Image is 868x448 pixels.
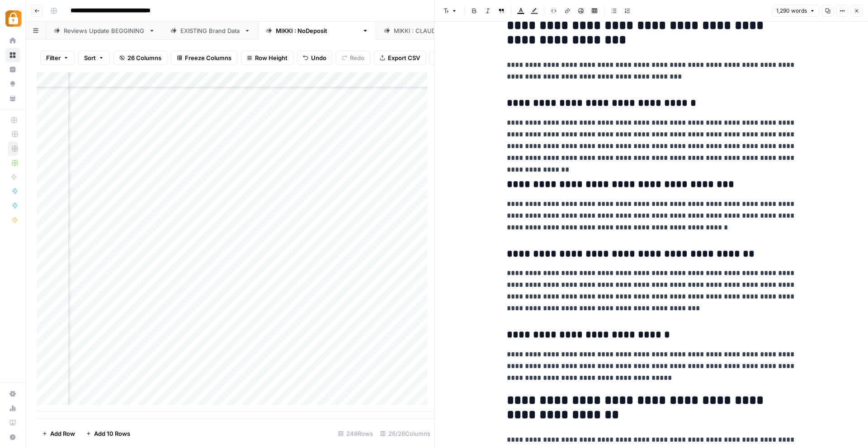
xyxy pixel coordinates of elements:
[80,426,136,441] button: Add 10 Rows
[113,51,167,65] button: 26 Columns
[64,26,145,35] div: Reviews Update BEGGINING
[394,26,495,35] div: [PERSON_NAME] : [PERSON_NAME]
[276,26,359,35] div: [PERSON_NAME] : NoDeposit
[5,48,20,62] a: Browse
[84,53,96,62] span: Sort
[776,7,807,15] span: 1,290 words
[5,91,20,106] a: Your Data
[5,77,20,91] a: Opportunities
[376,22,513,40] a: [PERSON_NAME] : [PERSON_NAME]
[297,51,332,65] button: Undo
[78,51,110,65] button: Sort
[163,22,258,40] a: EXISTING Brand Data
[46,53,61,62] span: Filter
[37,426,80,441] button: Add Row
[40,51,75,65] button: Filter
[388,53,420,62] span: Export CSV
[46,22,163,40] a: Reviews Update BEGGINING
[5,415,20,430] a: Learning Hub
[258,22,376,40] a: [PERSON_NAME] : NoDeposit
[255,53,288,62] span: Row Height
[336,51,370,65] button: Redo
[772,5,819,17] button: 1,290 words
[311,53,326,62] span: Undo
[171,51,237,65] button: Freeze Columns
[350,53,364,62] span: Redo
[94,429,130,438] span: Add 10 Rows
[50,429,75,438] span: Add Row
[127,53,161,62] span: 26 Columns
[374,51,426,65] button: Export CSV
[241,51,293,65] button: Row Height
[5,387,20,401] a: Settings
[5,62,20,77] a: Insights
[377,426,434,441] div: 26/26 Columns
[5,401,20,415] a: Usage
[185,53,231,62] span: Freeze Columns
[335,426,377,441] div: 248 Rows
[180,26,241,35] div: EXISTING Brand Data
[5,430,20,444] button: Help + Support
[5,33,20,48] a: Home
[5,10,22,27] img: Adzz Logo
[5,7,20,30] button: Workspace: Adzz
